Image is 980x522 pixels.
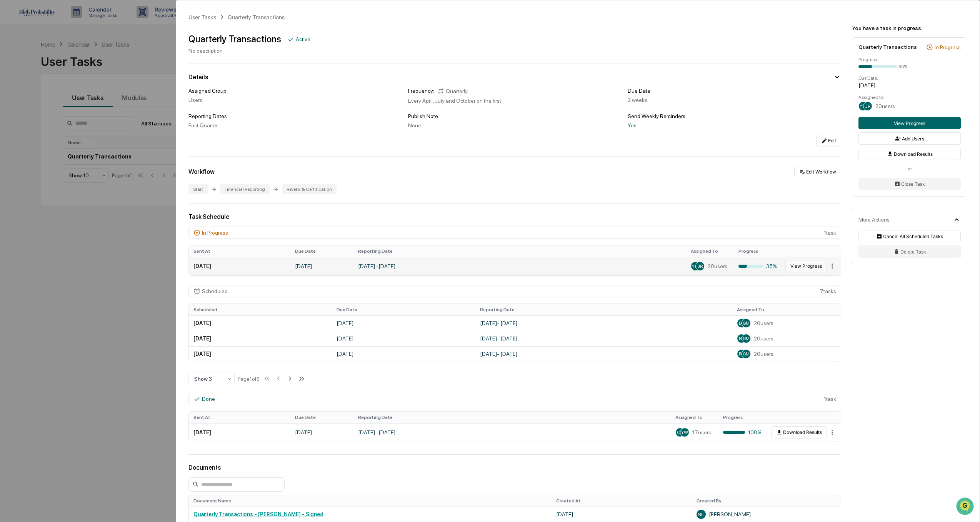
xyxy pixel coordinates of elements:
[628,88,841,94] div: Due Date:
[686,245,734,257] th: Assigned To
[475,315,732,331] td: [DATE] - [DATE]
[697,264,703,269] span: JR
[282,184,337,194] div: Review & Certification
[698,512,705,517] span: NH
[408,98,622,104] div: Every April, July and October on the first
[708,263,727,269] span: 20 users
[852,25,967,31] div: You have a task in progress:
[189,331,332,346] td: [DATE]
[743,351,750,357] span: GM
[408,113,622,119] div: Publish Note:
[5,108,52,122] a: 🔎Data Lookup
[858,57,961,62] div: Progress
[188,97,402,103] div: Users
[475,304,732,315] th: Reporting Date
[189,245,290,257] th: Sent At
[77,130,93,136] span: Pylon
[739,320,744,326] span: BB
[692,429,711,435] span: 17 users
[188,168,215,175] div: Workflow
[332,331,475,346] td: [DATE]
[754,351,773,357] span: 20 users
[188,227,841,239] div: 1 task
[238,376,260,382] div: Page 1 of 3
[53,94,98,108] a: 🗄️Attestations
[858,132,961,145] button: Add Users
[290,257,353,275] td: [DATE]
[475,346,732,362] td: [DATE] - [DATE]
[189,412,290,423] th: Sent At
[865,103,870,109] span: JR
[816,135,841,147] button: Edit
[8,98,14,104] div: 🖐️
[552,495,692,507] th: Created At
[131,61,140,70] button: Start new chat
[188,393,841,405] div: 1 task
[738,263,777,269] div: 35%
[290,245,353,257] th: Due Date
[188,213,841,220] div: Task Schedule
[188,464,841,471] div: Documents
[189,257,290,275] td: [DATE]
[739,336,744,341] span: BB
[628,122,841,128] div: Yes
[188,33,281,45] div: Quarterly Transactions
[858,75,961,81] div: Due Date:
[718,412,766,423] th: Progress
[220,184,270,194] div: Financial Reporting
[202,288,228,294] div: Scheduled
[54,130,93,136] a: Powered byPylon
[332,304,475,315] th: Due Date
[189,423,290,442] td: [DATE]
[860,103,867,109] span: YW
[15,97,50,105] span: Preclearance
[5,94,53,108] a: 🖐️Preclearance
[8,59,22,73] img: 1746055101610-c473b297-6a78-478c-a979-82029cc54cd1
[228,14,285,20] div: Quarterly Transactions
[732,304,841,315] th: Assigned To
[955,497,976,517] iframe: Open customer support
[188,113,402,119] div: Reporting Dates:
[858,166,961,172] div: or
[552,507,692,522] td: [DATE]
[692,495,841,507] th: Created By
[353,423,671,442] td: [DATE] - [DATE]
[743,320,750,326] span: GM
[189,495,552,507] th: Document Name
[202,230,228,236] div: In Progress
[475,331,732,346] td: [DATE] - [DATE]
[858,217,890,223] div: More Actions
[188,73,208,81] div: Details
[188,184,208,194] div: Start
[692,264,699,269] span: YW
[26,59,126,67] div: Start new chat
[858,148,961,160] button: Download Results
[858,44,917,50] div: Quarterly Transactions
[628,97,841,103] div: 2 weeks
[739,351,744,357] span: BB
[332,315,475,331] td: [DATE]
[794,166,841,178] button: Edit Workflow
[408,122,622,128] div: None
[697,510,836,519] div: [PERSON_NAME]
[353,245,686,257] th: Reporting Date
[15,112,48,119] span: Data Lookup
[8,16,140,28] p: How can we help?
[189,346,332,362] td: [DATE]
[188,122,402,128] div: Past Quarter
[628,113,841,119] div: Send Weekly Reminders:
[898,64,907,69] div: 35%
[56,98,62,104] div: 🗄️
[202,396,215,402] div: Done
[189,315,332,331] td: [DATE]
[858,82,961,88] div: [DATE]
[8,112,14,118] div: 🔎
[188,285,841,297] div: 7 task s
[858,117,961,129] button: View Progress
[771,426,827,439] button: Download Results
[408,88,434,95] div: Frequency:
[858,178,961,190] button: Close Task
[63,97,95,105] span: Attestations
